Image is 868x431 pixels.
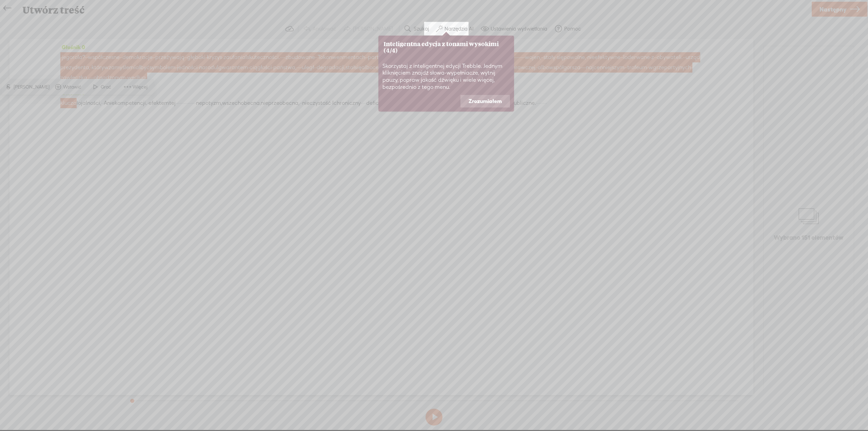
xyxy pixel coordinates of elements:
[383,40,499,54] font: Inteligentna edycja z tonami wysokimi (4/4)
[382,63,502,90] font: Skorzystaj z inteligentnej edycji Trebble. Jednym kliknięciem znajdź słowa-wypełniacze, wytnij pa...
[445,26,474,32] font: Narzędzia AI
[433,22,478,36] button: Narzędzia AI
[469,98,502,104] font: Zrozumiałem
[460,95,510,108] button: Zrozumiałem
